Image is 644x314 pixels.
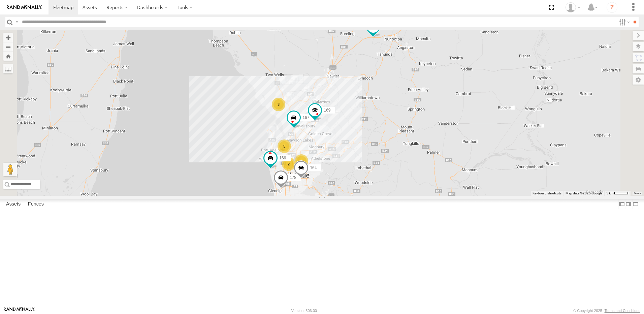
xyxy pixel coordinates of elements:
[616,17,631,27] label: Search Filter Options
[3,163,17,176] button: Drag Pegman onto the map to open Street View
[4,307,35,314] a: Visit our Website
[291,309,317,313] div: Version: 306.00
[566,191,602,195] span: Map data ©2025 Google
[633,75,644,85] label: Map Settings
[606,191,614,195] span: 5 km
[282,157,295,171] div: 2
[618,199,625,209] label: Dock Summary Table to the Left
[563,2,583,12] div: Stuart Williams
[3,199,24,209] label: Assets
[3,33,13,42] button: Zoom in
[605,309,640,313] a: Terms and Conditions
[25,199,47,209] label: Fences
[604,191,631,196] button: Map Scale: 5 km per 40 pixels
[3,42,13,52] button: Zoom out
[278,139,291,153] div: 5
[302,115,309,120] span: 167
[310,165,317,170] span: 164
[14,17,20,27] label: Search Query
[272,98,285,111] div: 3
[607,2,617,13] i: ?
[295,154,308,168] div: 2
[7,5,42,10] img: rand-logo.svg
[324,107,330,112] span: 169
[3,52,13,61] button: Zoom Home
[634,192,641,195] a: Terms (opens in new tab)
[625,199,632,209] label: Dock Summary Table to the Right
[632,199,639,209] label: Hide Summary Table
[533,191,561,196] button: Keyboard shortcuts
[279,156,286,160] span: 166
[290,175,296,180] span: 178
[3,64,13,73] label: Measure
[573,309,640,313] div: © Copyright 2025 -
